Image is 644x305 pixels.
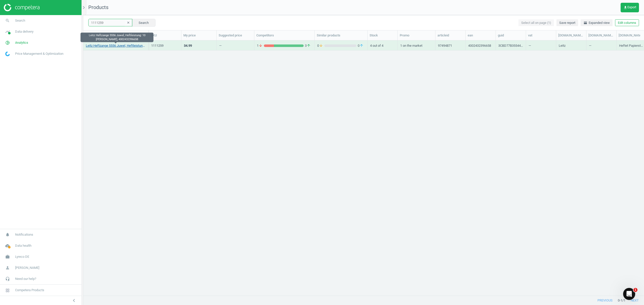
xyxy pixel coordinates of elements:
div: grid [83,40,644,290]
div: Similar products [317,33,365,38]
div: 34.99 [184,43,192,48]
div: Heftet Papierstapel bis zu 12 [PERSON_NAME] mit geschlossener Heftung Mit Antiblockiersystem für ... [619,43,644,50]
div: ean [468,33,494,38]
div: SKU [151,33,179,38]
span: Analytics [15,40,28,45]
i: arrow_downward [319,43,323,48]
button: chevron_left [68,297,80,304]
i: person [3,263,12,273]
i: chevron_left [71,297,77,303]
button: clear [125,19,132,26]
div: Promo [400,33,433,38]
span: Competera Products [15,288,44,292]
i: cloud_done [3,241,12,250]
div: — [219,43,222,50]
button: previous [592,296,618,305]
i: notifications [3,230,12,239]
div: 1111259 [151,43,179,48]
div: vat [528,33,554,38]
div: My price [183,33,214,38]
span: 1 [633,288,637,292]
div: 3CBD77B35544B4E1E06365033D0A4677 [498,43,523,50]
button: Search [132,19,155,26]
i: search [3,16,12,25]
div: Competitors [256,33,312,38]
i: pie_chart_outlined [3,38,12,47]
div: — [589,41,614,50]
span: Notifications [15,232,33,237]
iframe: Intercom live chat [623,288,635,300]
i: arrow_downward [259,43,263,48]
div: Stock [370,33,395,38]
input: SKU/Title search [88,19,132,26]
span: [PERSON_NAME] [15,266,39,270]
span: 0 - 1 [618,298,622,303]
div: Leitz [559,43,566,50]
div: 4 out of 4 [370,41,395,50]
div: — [529,41,553,50]
div: guid [498,33,524,38]
span: Price Management & Optimization [15,52,63,56]
div: [DOMAIN_NAME](brand) [558,33,584,38]
i: arrow_upward [307,43,311,48]
span: 3 [304,43,312,48]
i: headset_mic [3,274,12,284]
span: Lyreco DE [15,255,29,259]
span: Select all on page (1) [521,21,551,25]
a: Leitz Heftzange 5556 Juwel, Heftleistung: 10 [PERSON_NAME], 4002432396658 [86,43,146,48]
div: 1 on the market [400,41,433,50]
span: 0 [356,43,365,48]
span: Data delivery [15,29,33,34]
i: horizontal_split [583,21,587,25]
i: clear [127,21,130,24]
span: Export [623,6,636,10]
div: [DOMAIN_NAME](delivery) [588,33,614,38]
span: Search [15,18,25,23]
span: 0 [317,43,324,48]
img: wGWNvw8QSZomAAAAABJRU5ErkJggg== [5,52,10,56]
button: next [625,296,644,305]
div: Suggested price [219,33,252,38]
button: Edit columns [615,19,639,26]
i: get_app [623,6,627,10]
button: horizontal_splitExpanded view [581,19,613,26]
span: Expanded view [583,21,610,25]
span: / 1 [622,298,625,303]
i: timeline [3,27,12,36]
span: Save report [559,21,575,25]
i: chevron_right [81,5,87,11]
span: Products [88,4,108,10]
div: articleid [437,33,463,38]
div: Leitz Heftzange 5556 Juwel, Heftleistung: 10 [PERSON_NAME], 4002432396658 [80,33,153,42]
span: Need our help? [15,277,36,281]
img: ajHJNr6hYgQAAAAASUVORK5CYII= [4,4,39,11]
i: work [3,252,12,262]
button: get_appExport [621,3,639,12]
span: 1 [257,43,264,48]
span: Data health [15,243,31,248]
div: 4002432396658 [468,43,491,50]
button: Select all on page (1) [518,19,554,26]
div: 97494871 [438,43,452,50]
i: arrow_upward [359,43,364,48]
button: Save report [556,19,578,26]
